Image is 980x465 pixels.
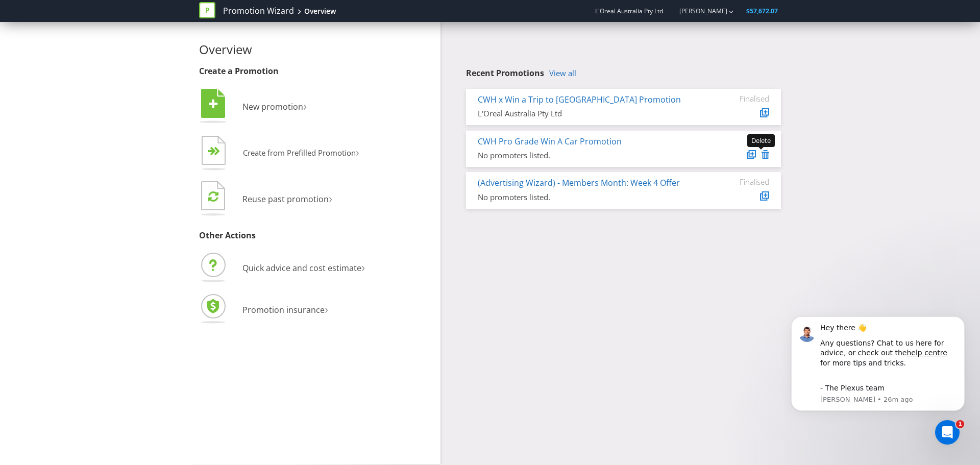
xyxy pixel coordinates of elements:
span: New promotion [242,101,303,112]
a: Promotion insurance› [199,304,328,315]
a: View all [549,69,576,78]
div: No promoters listed. [478,150,693,161]
a: Promotion Wizard [223,5,294,17]
tspan:  [208,190,218,202]
span: Quick advice and cost estimate [242,262,361,274]
span: 1 [956,420,964,428]
span: › [361,258,365,275]
span: Recent Promotions [466,67,544,79]
span: › [325,300,328,317]
span: $57,672.07 [746,7,778,15]
div: Finalised [708,177,769,186]
h2: Overview [199,43,433,56]
span: › [356,144,359,160]
a: [PERSON_NAME] [669,7,727,15]
div: Draft [708,136,769,145]
div: L'Oreal Australia Pty Ltd [478,108,693,119]
span: Reuse past promotion [242,193,329,205]
iframe: Intercom live chat [935,420,960,445]
h3: Create a Promotion [199,67,433,76]
tspan:  [209,99,218,110]
div: Overview [304,6,336,16]
button: Create from Prefilled Promotion› [199,133,360,174]
a: CWH Pro Grade Win A Car Promotion [478,136,622,147]
div: No promoters listed. [478,192,693,203]
h3: Other Actions [199,231,433,240]
span: › [329,189,332,206]
iframe: Intercom notifications message [776,301,980,437]
span: Promotion insurance [242,304,325,315]
span: › [303,97,307,114]
span: Create from Prefilled Promotion [243,148,356,158]
div: Delete [747,134,775,147]
tspan:  [214,146,220,156]
a: CWH x Win a Trip to [GEOGRAPHIC_DATA] Promotion [478,94,681,105]
div: Finalised [708,94,769,103]
a: Quick advice and cost estimate› [199,262,365,274]
a: (Advertising Wizard) - Members Month: Week 4 Offer [478,177,680,188]
span: L'Oreal Australia Pty Ltd [595,7,663,15]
